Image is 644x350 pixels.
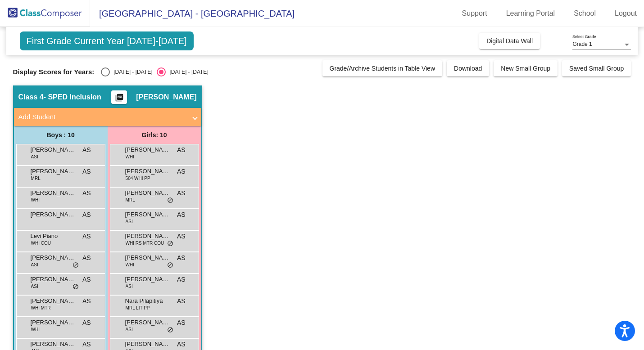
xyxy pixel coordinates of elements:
span: do_not_disturb_alt [167,240,173,247]
span: Levi Piano [31,232,76,241]
span: AS [82,210,91,220]
span: ASI [126,218,133,225]
span: AS [177,318,186,328]
span: Display Scores for Years: [13,68,95,76]
span: AS [177,167,186,176]
a: School [567,6,603,21]
button: Digital Data Wall [479,33,540,49]
span: AS [82,145,91,155]
span: [PERSON_NAME] [125,188,170,197]
span: do_not_disturb_alt [167,327,173,334]
span: ASI [126,283,133,290]
span: [PERSON_NAME] [31,253,76,262]
span: [GEOGRAPHIC_DATA] - [GEOGRAPHIC_DATA] [90,6,295,21]
div: Boys : 10 [14,126,108,144]
span: [PERSON_NAME] [125,275,170,284]
span: Grade/Archive Students in Table View [330,65,435,72]
span: Grade 1 [572,41,592,47]
span: [PERSON_NAME] [125,232,170,241]
span: AS [82,188,91,198]
span: [PERSON_NAME] [31,318,76,327]
span: [PERSON_NAME] [125,253,170,262]
span: [PERSON_NAME] [125,210,170,219]
span: Digital Data Wall [486,37,533,45]
mat-panel-title: Add Student [18,112,186,122]
a: Learning Portal [499,6,562,21]
span: WHI [31,326,40,333]
span: ASI [31,261,38,268]
span: [PERSON_NAME] [31,340,76,349]
span: [PERSON_NAME] [125,340,170,349]
span: AS [177,340,186,349]
button: Print Students Details [111,90,127,104]
span: do_not_disturb_alt [167,262,173,269]
span: 504 WHI PP [126,175,150,182]
span: AS [177,145,186,155]
button: Download [447,60,489,76]
span: WHI [31,197,40,203]
span: AS [82,340,91,349]
span: do_not_disturb_alt [73,262,79,269]
span: [PERSON_NAME] [31,145,76,154]
span: ASI [31,283,38,290]
span: Saved Small Group [569,65,624,72]
mat-radio-group: Select an option [101,67,208,76]
span: AS [177,188,186,198]
span: WHI MTR [31,305,51,311]
span: AS [177,253,186,263]
span: WHI [126,261,134,268]
span: MRL LIT PP [126,305,150,311]
span: MRL [31,175,41,182]
span: AS [177,275,186,284]
span: - SPED Inclusion [44,93,101,102]
span: WHI [126,153,134,160]
span: AS [82,167,91,176]
span: [PERSON_NAME] [136,93,196,102]
span: AS [82,275,91,284]
span: WHI COU [31,240,51,247]
a: Support [455,6,494,21]
span: ASI [31,153,38,160]
span: AS [82,253,91,263]
span: AS [177,232,186,241]
button: New Small Group [494,60,558,76]
span: [PERSON_NAME] [125,318,170,327]
div: Girls: 10 [108,126,201,144]
span: Class 4 [18,93,44,102]
span: Nara Pilapitiya [125,296,170,305]
button: Grade/Archive Students in Table View [322,60,443,76]
a: Logout [608,6,644,21]
span: [PERSON_NAME] [31,167,76,176]
span: [PERSON_NAME] [31,210,76,219]
span: [PERSON_NAME] [31,296,76,305]
span: Download [454,65,482,72]
span: AS [82,232,91,241]
span: AS [177,210,186,220]
span: [PERSON_NAME] [PERSON_NAME] [31,275,76,284]
span: MRL [126,197,135,203]
mat-expansion-panel-header: Add Student [14,108,201,126]
span: WHI RS MTR COU [126,240,164,247]
span: [PERSON_NAME] [125,145,170,154]
span: AS [82,296,91,306]
span: do_not_disturb_alt [167,197,173,204]
div: [DATE] - [DATE] [110,68,152,76]
span: New Small Group [501,65,550,72]
span: [PERSON_NAME] [125,167,170,176]
span: do_not_disturb_alt [73,283,79,291]
span: First Grade Current Year [DATE]-[DATE] [20,31,194,50]
button: Saved Small Group [562,60,631,76]
span: AS [177,296,186,306]
mat-icon: picture_as_pdf [114,93,125,106]
span: AS [82,318,91,328]
span: ASI [126,326,133,333]
div: [DATE] - [DATE] [166,68,208,76]
span: [PERSON_NAME] [31,188,76,197]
